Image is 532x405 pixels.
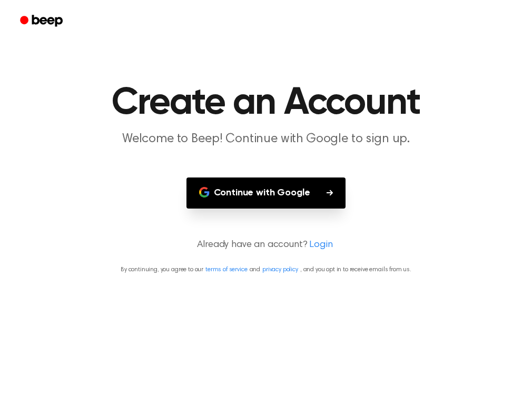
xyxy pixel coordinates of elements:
[205,266,247,273] a: terms of service
[309,238,332,252] a: Login
[13,11,72,32] a: Beep
[13,84,519,122] h1: Create an Account
[64,131,468,148] p: Welcome to Beep! Continue with Google to sign up.
[13,265,519,274] p: By continuing, you agree to our and , and you opt in to receive emails from us.
[13,238,519,252] p: Already have an account?
[186,177,346,209] button: Continue with Google
[262,266,298,273] a: privacy policy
